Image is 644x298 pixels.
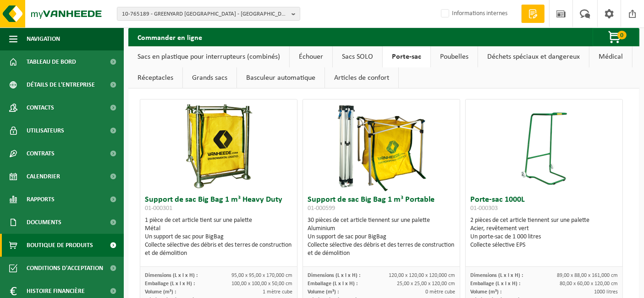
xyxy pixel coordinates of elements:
[117,7,300,21] button: 10-765189 - GREENYARD [GEOGRAPHIC_DATA] - [GEOGRAPHIC_DATA]-[GEOGRAPHIC_DATA]
[27,150,55,157] font: Contrats
[334,74,389,82] font: Articles de confort
[308,281,358,287] font: Emballage (L x l x H) :
[173,99,264,191] img: 01-000301
[594,289,618,295] font: 1000 litres
[27,105,54,111] font: Contacts
[560,281,618,287] font: 80,00 x 60,00 x 120,00 cm
[138,53,280,61] font: Sacs en plastique pour interrupteurs (combinés)
[452,10,507,17] font: Informations internes
[27,288,85,295] font: Histoire financière
[246,74,315,82] font: Basculeur automatique
[397,281,455,287] font: 25,00 x 25,00 x 120,00 cm
[27,242,93,249] font: Boutique de produits
[145,281,195,287] font: Emballage (L x l x H) :
[470,289,501,295] font: Volume (m³) :
[621,32,624,39] font: 0
[308,289,339,295] font: Volume (m³) :
[392,53,421,61] font: Porte-sac
[138,34,202,42] font: Commander en ligne
[342,53,373,61] font: Sacs SOLO
[593,28,638,46] button: 0
[138,74,173,82] font: Réceptacles
[122,11,346,17] font: 10-765189 - GREENYARD [GEOGRAPHIC_DATA] - [GEOGRAPHIC_DATA]-[GEOGRAPHIC_DATA]
[192,74,227,82] font: Grands sacs
[27,82,95,88] font: Détails de l'entreprise
[308,242,454,257] font: Collecte sélective des débris et des terres de construction et de démolition
[145,225,160,232] font: Métal
[299,53,323,61] font: Échouer
[308,225,335,232] font: Aluminium
[308,217,430,224] font: 30 pièces de cet article tiennent sur une palette
[27,59,76,66] font: Tableau de bord
[145,233,224,240] font: Un support de sac pour BigBag
[231,273,292,278] font: 95,00 x 95,00 x 170,000 cm
[487,53,580,61] font: Déchets spéciaux et dangereux
[470,233,541,240] font: Un porte-sac de 1 000 litres
[27,265,103,272] font: Conditions d'acceptation
[145,242,292,257] font: Collecte sélective des débris et des terres de construction et de démolition
[599,53,623,61] font: Médical
[27,196,55,203] font: Rapports
[470,195,525,204] font: Porte-sac 1000L
[389,273,455,278] font: 120,00 x 120,00 x 120,000 cm
[27,219,61,226] font: Documents
[27,127,64,134] font: Utilisateurs
[27,36,60,43] font: Navigation
[263,289,292,295] font: 1 mètre cube
[425,289,455,295] font: 0 mètre cube
[231,281,292,287] font: 100,00 x 100,00 x 50,00 cm
[145,217,252,224] font: 1 pièce de cet article tient sur une palette
[145,289,176,295] font: Volume (m³) :
[308,273,360,278] font: Dimensions (L x l x H) :
[470,281,520,287] font: Emballage (L x l x H) :
[470,242,525,248] font: Collecte sélective EPS
[440,53,468,61] font: Poubelles
[470,217,589,224] font: 2 pièces de cet article tiennent sur une palette
[145,273,198,278] font: Dimensions (L x l x H) :
[308,233,386,240] font: Un support de sac pour BigBag
[308,195,435,204] font: Support de sac Big Bag 1 m³ Portable
[27,173,60,180] font: Calendrier
[145,205,172,212] font: 01-000301
[557,273,618,278] font: 89,00 x 88,00 x 161,000 cm
[308,205,335,212] font: 01-000599
[470,225,529,232] font: Acier, revêtement vert
[145,195,282,204] font: Support de sac Big Bag 1 m³ Heavy Duty
[470,273,523,278] font: Dimensions (L x l x H) :
[470,205,498,212] font: 01-000303
[336,99,427,191] img: 01-000599
[521,99,567,191] img: 01-000303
